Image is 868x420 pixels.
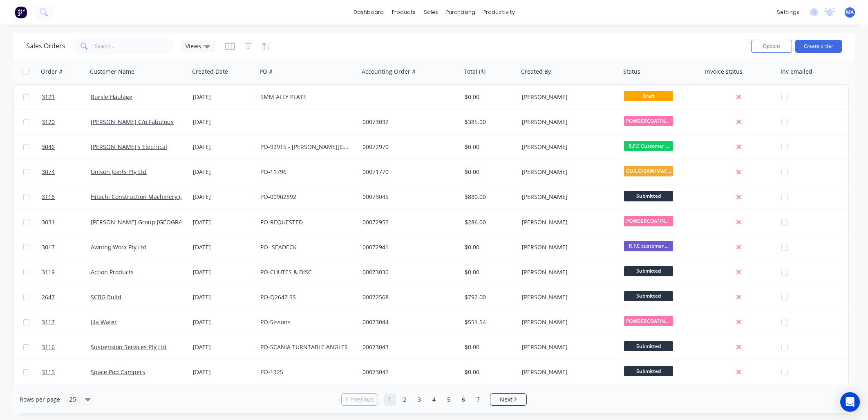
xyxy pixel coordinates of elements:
a: 3046 [42,135,91,159]
span: Previous [350,395,374,404]
span: 2647 [42,293,55,301]
a: dashboard [349,6,388,18]
a: Page 1 is your current page [384,393,396,406]
img: Factory [15,6,27,18]
div: [PERSON_NAME] [522,318,613,326]
a: Jila Water [91,318,117,326]
div: $551.54 [465,318,513,326]
a: Unison Joints Pty Ltd [91,168,147,176]
div: [DATE] [193,168,254,176]
a: Hitachi Construction Machinery (Aust) Pty Ltd [91,193,215,201]
div: settings [773,6,803,18]
div: [PERSON_NAME] [522,268,613,276]
span: Draft [624,91,673,101]
span: 3119 [42,268,55,276]
span: 3118 [42,193,55,201]
div: [DATE] [193,368,254,376]
span: Views [186,42,201,50]
span: POWDERCOATING/S... [624,316,673,326]
div: $0.00 [465,343,513,351]
div: $0.00 [465,143,513,151]
span: 3116 [42,343,55,351]
span: POWDERCOATING/S... [624,216,673,226]
div: Open Intercom Messenger [840,392,860,412]
div: PO-REQUESTED [260,218,351,226]
div: $880.00 [465,193,513,201]
div: [PERSON_NAME] [522,168,613,176]
span: 3031 [42,218,55,226]
div: $286.00 [465,218,513,226]
div: $0.00 [465,168,513,176]
span: 3074 [42,168,55,176]
div: 00072970 [362,143,453,151]
div: Status [623,68,640,76]
a: [PERSON_NAME]'s Electrical [91,143,167,151]
div: [DATE] [193,343,254,351]
a: 3074 [42,160,91,184]
div: [DATE] [193,118,254,126]
div: $0.00 [465,93,513,101]
div: 00073043 [362,343,453,351]
div: $0.00 [465,243,513,251]
div: [DATE] [193,318,254,326]
a: Suspension Services Pty Ltd [91,343,167,351]
div: [PERSON_NAME] [522,343,613,351]
div: $792.00 [465,293,513,301]
a: [PERSON_NAME] C/o Fabulous [91,118,174,126]
div: [PERSON_NAME] [522,293,613,301]
a: Action Products [91,268,134,276]
a: [PERSON_NAME] Group [GEOGRAPHIC_DATA] [91,218,213,226]
div: [DATE] [193,218,254,226]
button: Create order [795,40,842,53]
span: MA [846,9,854,16]
h1: Sales Orders [26,42,65,50]
span: Submitted [624,191,673,201]
div: [DATE] [193,193,254,201]
div: 00073032 [362,118,453,126]
a: Awning Worx Pty Ltd [91,243,147,251]
div: Inv emailed [781,68,812,76]
a: 3017 [42,235,91,260]
span: 3121 [42,93,55,101]
a: Page 6 [457,393,470,406]
div: Total ($) [464,68,485,76]
div: PO-92915 - [PERSON_NAME][GEOGRAPHIC_DATA] [260,143,351,151]
a: Page 4 [428,393,440,406]
div: PO-Sissons [260,318,351,326]
a: 3118 [42,185,91,209]
div: PO # [260,68,273,76]
div: [DATE] [193,293,254,301]
div: purchasing [442,6,479,18]
a: 3120 [42,110,91,134]
a: Previous page [342,395,378,404]
div: products [388,6,420,18]
div: [DATE] [193,143,254,151]
a: 3119 [42,260,91,285]
div: PO-1325 [260,368,351,376]
div: [PERSON_NAME] [522,193,613,201]
span: 3046 [42,143,55,151]
div: Created By [521,68,551,76]
div: 00071770 [362,168,453,176]
div: PO-CHUTES & DISC [260,268,351,276]
div: [PERSON_NAME] [522,243,613,251]
span: Submitted [624,341,673,351]
div: $385.00 [465,118,513,126]
span: 3120 [42,118,55,126]
span: 3117 [42,318,55,326]
div: Order # [41,68,63,76]
a: 3116 [42,335,91,359]
div: Accounting Order # [362,68,416,76]
div: $0.00 [465,268,513,276]
div: PO- SEADECK [260,243,351,251]
a: 3115 [42,360,91,384]
a: Page 3 [413,393,425,406]
a: Page 7 [472,393,484,406]
div: Customer Name [90,68,134,76]
div: [DATE] [193,268,254,276]
button: Options [751,40,792,53]
a: 3031 [42,210,91,235]
div: PO-11796 [260,168,351,176]
a: Page 5 [443,393,455,406]
span: Submitted [624,266,673,276]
